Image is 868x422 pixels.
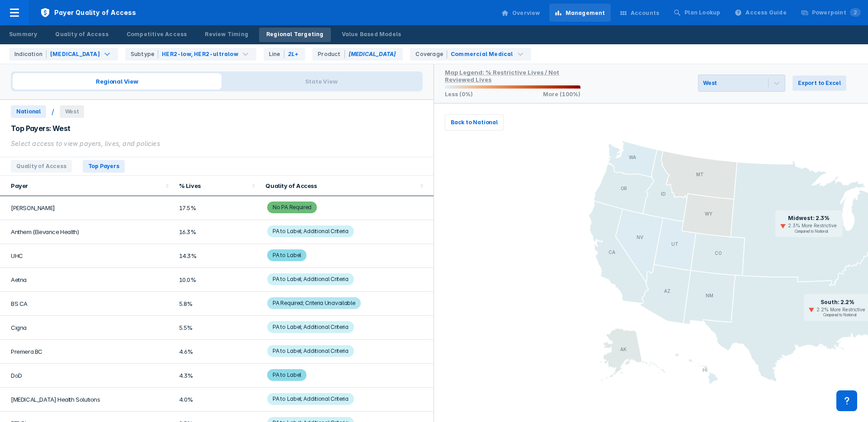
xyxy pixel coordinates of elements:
[451,118,498,127] span: Back to National
[198,28,255,42] a: Review Timing
[795,229,828,234] text: Compared to National
[267,393,354,405] span: PA to Label; Additional Criteria
[2,28,44,42] a: Summary
[265,182,417,189] div: Quality of Access
[205,30,248,38] div: Review Timing
[11,105,46,118] span: National
[549,4,611,22] a: Management
[812,9,861,17] div: Powerpoint
[496,4,546,22] a: Overview
[174,220,260,244] td: 16.3%
[335,28,409,42] a: Value Based Models
[566,9,605,17] div: Management
[267,249,307,261] span: PA to Label
[259,28,331,42] a: Regional Targeting
[415,50,447,58] div: Coverage
[267,369,307,381] span: PA to Label
[11,160,72,173] span: Quality of Access
[131,50,158,58] div: Subtype
[13,73,222,89] span: Regional View
[684,9,720,17] div: Plan Lookup
[60,105,85,118] span: West
[48,28,115,42] a: Quality of Access
[174,244,260,268] td: 14.3%
[823,313,857,317] text: Compared to National
[14,50,47,58] div: Indication
[52,107,54,116] div: /
[836,390,857,411] div: Contact Support
[788,215,830,221] text: Midwest: 2.3%
[222,73,421,89] span: State View
[179,182,250,189] div: % Lives
[614,4,665,22] a: Accounts
[451,50,513,58] div: Commercial Medical
[445,91,473,98] p: Less (0%)
[9,30,37,38] div: Summary
[745,9,786,17] div: Access Guide
[816,307,865,312] text: 2.2% More Restrictive
[174,196,260,220] td: 17.5%
[631,9,660,17] div: Accounts
[267,225,354,237] span: PA to Label; Additional Criteria
[267,202,317,213] span: No PA Required
[793,75,846,91] button: Export to Excel
[788,223,837,228] text: 2.3% More Restrictive
[174,316,260,340] td: 5.5%
[174,388,260,412] td: 4.0%
[267,345,354,357] span: PA to Label; Additional Criteria
[798,79,841,87] span: Export to Excel
[127,30,187,38] div: Competitive Access
[266,30,324,38] div: Regional Targeting
[174,268,260,292] td: 10.0%
[703,80,717,86] div: West
[83,160,125,173] span: Top Payers
[174,364,260,388] td: 4.3%
[821,299,854,305] text: South: 2.2%
[267,321,354,333] span: PA to Label; Additional Criteria
[119,28,194,42] a: Competitive Access
[174,292,260,316] td: 5.8%
[850,8,861,17] span: 2
[543,91,580,98] p: More (100%)
[267,297,360,309] span: PA Required; Criteria Unavailable
[264,48,305,61] div: 2L+ is the only option
[50,50,100,58] div: [MEDICAL_DATA]
[174,340,260,364] td: 4.6%
[342,30,401,38] div: Value Based Models
[11,139,423,149] div: Select access to view payers, lives, and policies
[267,273,354,285] span: PA to Label; Additional Criteria
[512,9,540,17] div: Overview
[445,69,559,83] div: Map Legend: % Restrictive Lives / Not Reviewed Lives
[11,123,423,133] div: Top Payers: West
[11,182,163,189] div: Payer
[55,30,108,38] div: Quality of Access
[445,114,504,131] button: Back to National
[162,50,238,58] div: HER2-low, HER2-ultralow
